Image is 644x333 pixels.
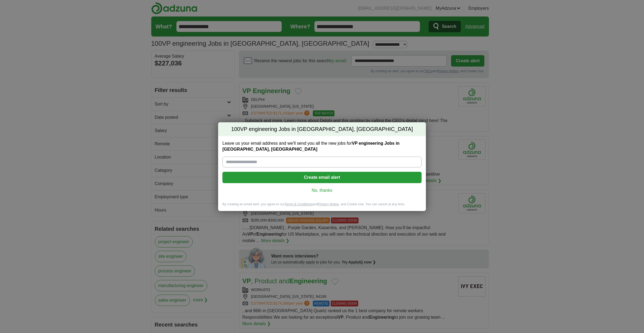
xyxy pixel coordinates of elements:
[227,187,417,193] a: No, thanks
[222,172,422,183] button: Create email alert
[222,140,422,152] label: Leave us your email address and we'll send you all the new jobs for
[284,202,313,206] a: Terms & Conditions
[318,202,339,206] a: Privacy Notice
[218,122,426,136] h2: VP engineering Jobs in [GEOGRAPHIC_DATA], [GEOGRAPHIC_DATA]
[231,126,240,133] span: 100
[218,202,426,211] div: By creating an email alert, you agree to our and , and Cookie Use. You can cancel at any time.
